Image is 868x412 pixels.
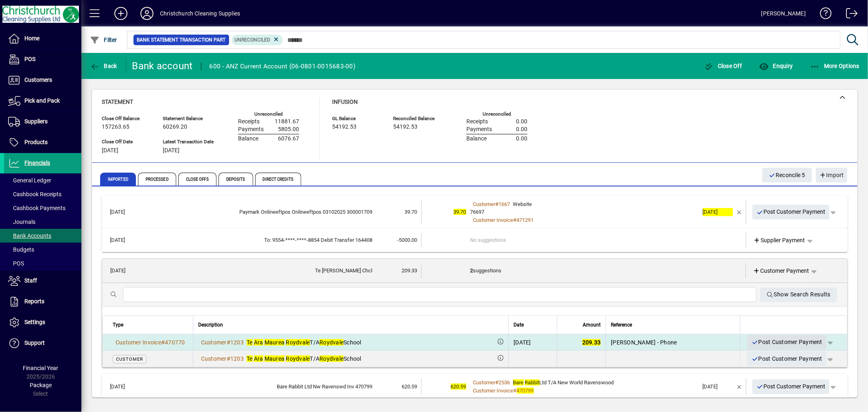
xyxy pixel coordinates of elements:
span: Deposits [219,173,253,186]
a: Budgets [4,243,81,256]
label: Unreconciled [254,112,283,117]
span: 5805.00 [278,126,299,133]
a: Customer#1203 [198,338,247,347]
span: Close Offs [178,173,216,186]
a: Cashbook Receipts [4,187,81,201]
span: 6076.67 [278,136,299,142]
button: Post Customer Payment [747,335,826,350]
a: Customers [4,70,81,90]
button: Profile [134,6,160,21]
button: More Options [808,59,862,73]
span: POS [24,56,35,62]
span: Customer Payment [753,267,809,275]
a: Customer#2536 [470,378,513,387]
em: Te [247,339,253,346]
span: [PERSON_NAME] - Phone [611,339,677,346]
span: Customer Invoice [473,217,514,223]
a: Products [4,132,81,153]
span: Balance [466,136,487,142]
button: Post Customer Payment [752,379,830,394]
mat-expansion-panel-header: [DATE]Te [PERSON_NAME] Chcl209.332suggestionsCustomer Payment [102,259,847,283]
span: Receipts [238,118,260,125]
span: Reference [611,320,632,329]
span: Journals [8,219,35,225]
a: POS [4,49,81,70]
span: Customer [473,379,496,386]
button: Remove [733,380,746,393]
a: Customer Payment [750,263,813,278]
button: Add [108,6,134,21]
span: Settings [24,319,45,325]
a: Knowledge Base [814,2,832,28]
span: [DATE] [163,147,179,154]
button: Post Customer Payment [747,351,826,366]
span: Ltd T/A New World Ravenswood [513,379,614,386]
a: Customer Invoice#470799 [470,386,537,395]
span: # [496,379,499,386]
span: # [227,339,230,346]
em: Te [247,355,253,362]
button: Import [816,168,847,182]
a: Home [4,28,81,49]
span: Post Customer Payment [756,380,826,393]
a: Pick and Pack [4,91,81,111]
span: Latest Transaction Date [163,139,214,145]
mat-chip: Reconciliation Status: Unreconciled [232,35,283,45]
div: [DATE] [514,338,531,346]
span: 11881.67 [275,118,299,125]
span: Customer [473,201,496,207]
span: Reports [24,298,44,305]
span: Customer Invoice [473,388,514,394]
button: Post Customer Payment [752,205,830,219]
button: Enquiry [757,59,795,73]
span: Financial Year [23,365,59,371]
span: 471291 [517,217,534,223]
b: 2 [470,267,473,274]
a: Staff [4,271,81,291]
em: Bare [513,379,524,386]
label: Unreconciled [483,112,511,117]
span: Customer Invoice [116,339,161,346]
span: Pick and Pack [24,97,60,104]
span: Balance [238,136,258,142]
span: POS [8,260,24,267]
span: -5000.00 [397,237,417,243]
span: 2536 [499,379,510,386]
span: 157263.65 [102,124,129,130]
a: Settings [4,312,81,333]
span: Enquiry [759,63,793,69]
span: Staff [24,277,37,284]
div: Paymark Onlineeftpos Onlineeftpos 03102025 300001709 [144,208,372,216]
span: Customers [24,77,52,83]
span: 1667 [499,201,510,207]
span: 1203 [230,339,244,346]
mat-expansion-panel-header: [DATE]Paymark Onlineeftpos Onlineeftpos 03102025 30000170939.7039.70Customer#1667Website76697Cust... [102,196,848,229]
span: Close Off Balance [102,116,151,121]
span: Close Off Date [102,139,151,145]
span: Payments [238,126,264,133]
span: Suppliers [24,118,48,125]
em: Maurea [265,339,285,346]
span: Unreconciled [235,37,271,43]
span: 620.59 [402,384,417,390]
span: Package [30,382,52,388]
button: Show Search Results [760,287,837,302]
span: 1203 [230,355,244,362]
div: [DATE]Te [PERSON_NAME] Chcl209.332suggestionsCustomer Payment [102,283,847,367]
td: No suggestions [470,232,699,248]
span: Amount [583,320,601,329]
mat-expansion-panel-header: [DATE]Bare Rabbit Ltd Nw Ravenswd Inv 470799620.59620.59Customer#2536Bare RabbitLtd T/A New World... [102,374,848,399]
span: Reconciled Balance [393,116,442,121]
div: [PERSON_NAME] [761,7,806,20]
span: Receipts [466,118,488,125]
span: # [496,201,499,207]
span: 54192.53 [332,124,356,130]
td: [DATE] [106,200,144,225]
em: Maurea [265,355,285,362]
span: Customer [201,355,227,362]
span: T/A School [247,355,361,362]
span: Description [198,320,223,329]
span: Financials [24,160,50,166]
span: Imported [100,173,136,186]
div: [DATE] [703,383,733,391]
